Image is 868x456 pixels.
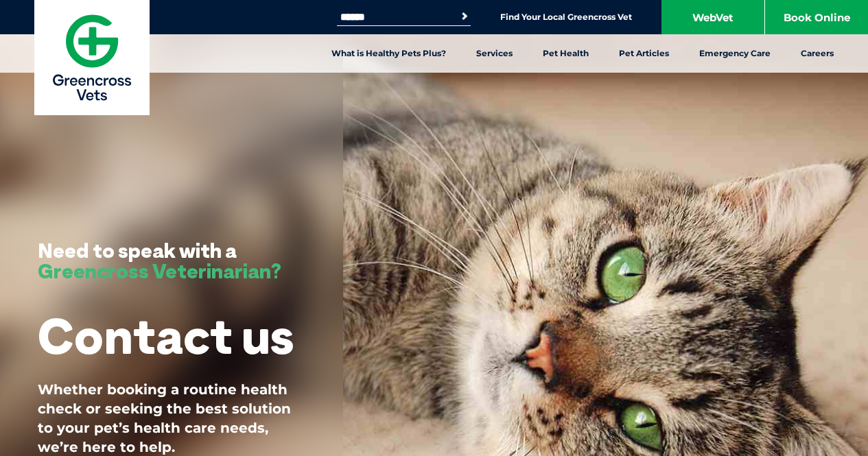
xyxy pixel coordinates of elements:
a: Pet Health [528,34,604,73]
a: Services [461,34,528,73]
a: What is Healthy Pets Plus? [316,34,461,73]
a: Pet Articles [604,34,684,73]
span: Greencross Veterinarian? [38,258,281,284]
h3: Need to speak with a [38,240,281,281]
h1: Contact us [38,309,294,363]
a: Emergency Care [684,34,786,73]
button: Search [458,10,471,23]
a: Find Your Local Greencross Vet [500,12,632,23]
a: Careers [786,34,849,73]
